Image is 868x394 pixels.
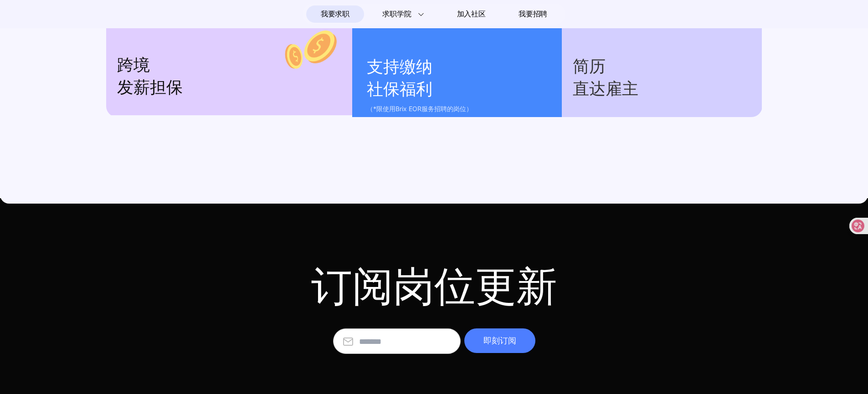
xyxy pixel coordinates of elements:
div: 即刻订阅 [464,328,535,353]
span: 加入社区 [457,7,486,21]
p: 简历 直达雇主 [573,56,751,100]
p: 跨境 发薪担保 [117,54,341,99]
span: 求职学院 [382,9,411,20]
span: 我要招聘 [519,9,547,20]
span: 我要求职 [321,7,349,21]
p: （*限使用Brix EOR服务招聘的岗位） [367,103,553,114]
p: 支持缴纳 社保福利 [367,56,553,101]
